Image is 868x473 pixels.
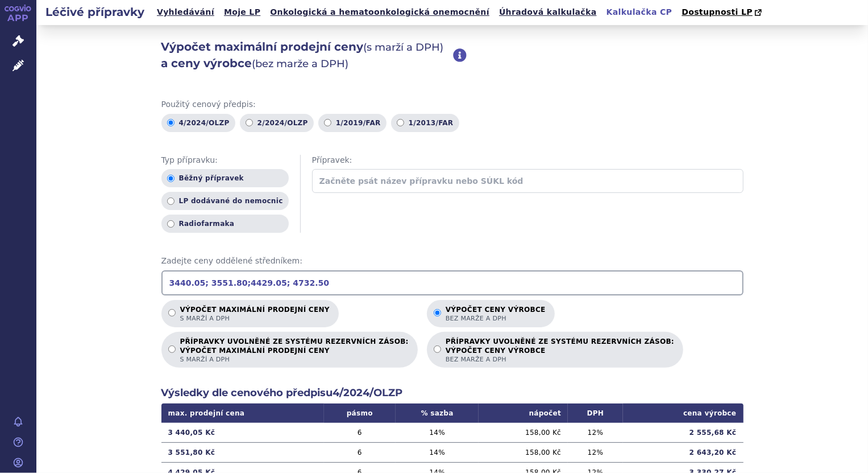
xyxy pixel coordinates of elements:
[246,119,253,126] input: 2/2024/OLZP
[434,309,441,316] input: Výpočet ceny výrobcebez marže a DPH
[161,169,289,187] label: Běžný přípravek
[479,423,568,443] td: 158,00 Kč
[396,423,479,443] td: 14 %
[623,423,744,443] td: 2 555,68 Kč
[161,215,289,233] label: Radiofarmaka
[161,256,744,267] span: Zadejte ceny oddělené středníkem:
[161,443,324,463] td: 3 551,80 Kč
[161,155,289,166] span: Typ přípravku:
[479,404,568,423] th: nápočet
[324,443,396,463] td: 6
[396,443,479,463] td: 14 %
[446,355,674,364] span: bez marže a DPH
[168,309,176,316] input: Výpočet maximální prodejní cenys marží a DPH
[568,423,623,443] td: 12 %
[252,57,349,70] span: (bez marže a DPH)
[161,99,744,110] span: Použitý cenový předpis:
[153,5,218,20] a: Vyhledávání
[568,404,623,423] th: DPH
[682,7,753,17] span: Dostupnosti LP
[180,355,409,364] span: s marží a DPH
[623,443,744,463] td: 2 643,20 Kč
[312,169,744,193] input: Začněte psát název přípravku nebo SÚKL kód
[623,404,744,423] th: cena výrobce
[167,220,175,228] input: Radiofarmaka
[267,5,493,20] a: Onkologická a hematoonkologická onemocnění
[180,338,409,364] p: PŘÍPRAVKY UVOLNĚNÉ ZE SYSTÉMU REZERVNÍCH ZÁSOB:
[397,119,404,126] input: 1/2013/FAR
[36,4,153,20] h2: Léčivé přípravky
[396,404,479,423] th: % sazba
[161,423,324,443] td: 3 440,05 Kč
[318,114,387,132] label: 1/2019/FAR
[180,306,330,323] p: Výpočet maximální prodejní ceny
[391,114,459,132] label: 1/2013/FAR
[161,386,744,400] h2: Výsledky dle cenového předpisu 4/2024/OLZP
[161,404,324,423] th: max. prodejní cena
[312,155,744,166] span: Přípravek:
[161,39,453,72] h2: Výpočet maximální prodejní ceny a ceny výrobce
[434,346,441,353] input: PŘÍPRAVKY UVOLNĚNÉ ZE SYSTÉMU REZERVNÍCH ZÁSOB:VÝPOČET CENY VÝROBCEbez marže a DPH
[180,346,409,355] strong: VÝPOČET MAXIMÁLNÍ PRODEJNÍ CENY
[364,41,444,54] span: (s marží a DPH)
[324,119,331,126] input: 1/2019/FAR
[161,114,235,132] label: 4/2024/OLZP
[161,270,744,295] input: Zadejte ceny oddělené středníkem
[167,119,175,126] input: 4/2024/OLZP
[167,198,175,205] input: LP dodávané do nemocnic
[161,192,289,210] label: LP dodávané do nemocnic
[568,443,623,463] td: 12 %
[678,5,767,20] a: Dostupnosti LP
[446,306,546,323] p: Výpočet ceny výrobce
[324,423,396,443] td: 6
[603,5,676,20] a: Kalkulačka CP
[496,5,600,20] a: Úhradová kalkulačka
[446,314,546,323] span: bez marže a DPH
[446,346,674,355] strong: VÝPOČET CENY VÝROBCE
[168,346,176,353] input: PŘÍPRAVKY UVOLNĚNÉ ZE SYSTÉMU REZERVNÍCH ZÁSOB:VÝPOČET MAXIMÁLNÍ PRODEJNÍ CENYs marží a DPH
[180,314,330,323] span: s marží a DPH
[446,338,674,364] p: PŘÍPRAVKY UVOLNĚNÉ ZE SYSTÉMU REZERVNÍCH ZÁSOB:
[167,175,175,182] input: Běžný přípravek
[479,443,568,463] td: 158,00 Kč
[324,404,396,423] th: pásmo
[240,114,314,132] label: 2/2024/OLZP
[221,5,264,20] a: Moje LP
